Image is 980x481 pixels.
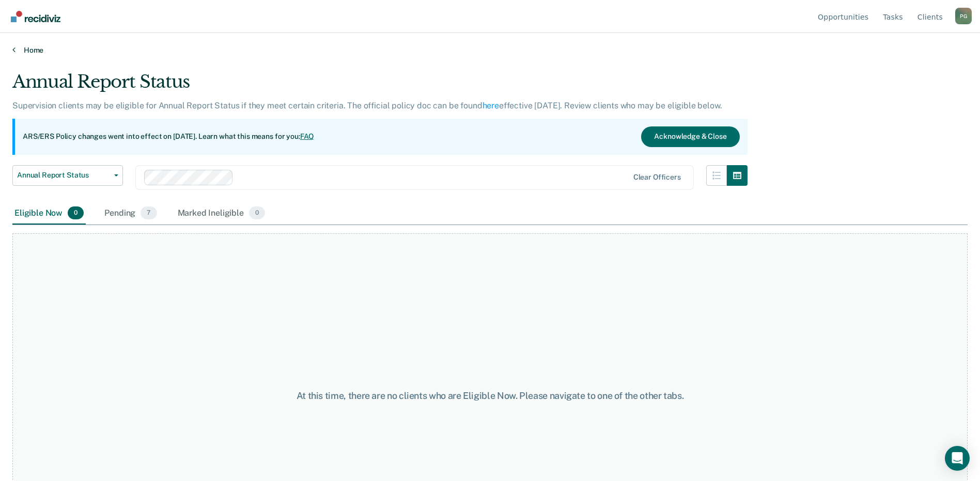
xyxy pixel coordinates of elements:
a: here [483,101,499,110]
button: Acknowledge & Close [641,126,739,147]
img: Recidiviz [11,11,60,22]
p: Supervision clients may be eligible for Annual Report Status if they meet certain criteria. The o... [12,101,722,110]
div: Eligible Now0 [12,202,86,225]
div: P G [955,8,972,24]
span: 0 [249,206,265,220]
div: Marked Ineligible0 [176,202,268,225]
div: Pending7 [102,202,159,225]
p: ARS/ERS Policy changes went into effect on [DATE]. Learn what this means for you: [23,132,314,142]
div: Open Intercom Messenger [945,446,970,471]
span: Annual Report Status [17,171,110,180]
span: 7 [141,206,157,220]
div: Clear officers [633,173,681,182]
a: FAQ [300,132,315,140]
button: Annual Report Status [12,165,123,186]
div: At this time, there are no clients who are Eligible Now. Please navigate to one of the other tabs. [252,390,729,402]
span: 0 [68,206,84,220]
a: Home [12,45,968,55]
button: Profile dropdown button [955,8,972,24]
div: Annual Report Status [12,71,748,101]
